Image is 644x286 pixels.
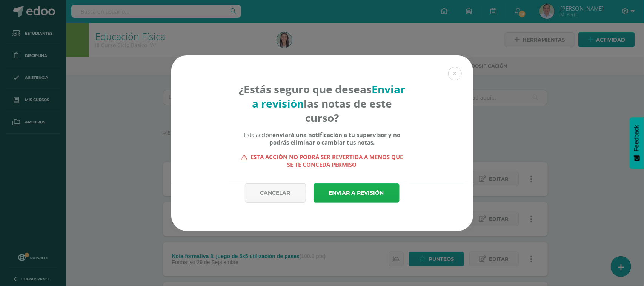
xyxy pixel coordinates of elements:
span: Feedback [633,125,640,151]
b: enviará una notificación a tu supervisor y no podrás eliminar o cambiar tus notas. [269,131,400,146]
div: Esta acción [238,131,406,146]
h4: ¿Estás seguro que deseas las notas de este curso? [238,82,406,125]
button: Feedback - Mostrar encuesta [630,117,644,169]
a: Enviar a revisión [314,183,400,203]
strong: Esta acción no podrá ser revertida a menos que se te conceda permiso [238,153,406,168]
a: Cancelar [245,183,306,203]
button: Close (Esc) [448,67,462,80]
strong: Enviar a revisión [252,82,405,111]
